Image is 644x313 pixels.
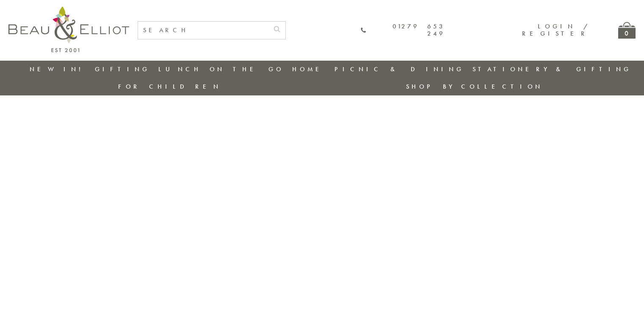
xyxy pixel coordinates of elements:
[158,65,284,73] a: Lunch On The Go
[138,22,268,39] input: SEARCH
[406,82,543,91] a: Shop by collection
[522,22,589,38] a: Login / Register
[95,65,150,73] a: Gifting
[8,6,129,52] img: logo
[618,22,636,39] a: 0
[334,65,464,73] a: Picnic & Dining
[118,82,221,91] a: For Children
[30,65,86,73] a: New in!
[292,65,326,73] a: Home
[360,23,445,38] a: 01279 653 249
[473,65,631,73] a: Stationery & Gifting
